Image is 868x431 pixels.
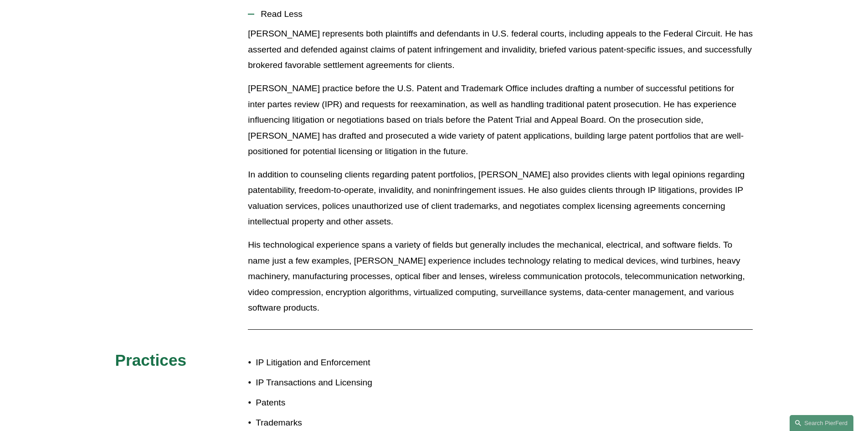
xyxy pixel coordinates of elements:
[248,26,753,73] p: [PERSON_NAME] represents both plaintiffs and defendants in U.S. federal courts, including appeals...
[254,9,753,19] span: Read Less
[790,415,853,431] a: Search this site
[248,2,753,26] button: Read Less
[256,355,434,371] p: IP Litigation and Enforcement
[248,167,753,230] p: In addition to counseling clients regarding patent portfolios, [PERSON_NAME] also provides client...
[115,351,187,369] span: Practices
[256,375,434,391] p: IP Transactions and Licensing
[248,237,753,316] p: His technological experience spans a variety of fields but generally includes the mechanical, ele...
[256,395,434,411] p: Patents
[256,415,434,431] p: Trademarks
[248,81,753,160] p: [PERSON_NAME] practice before the U.S. Patent and Trademark Office includes drafting a number of ...
[248,26,753,323] div: Read Less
